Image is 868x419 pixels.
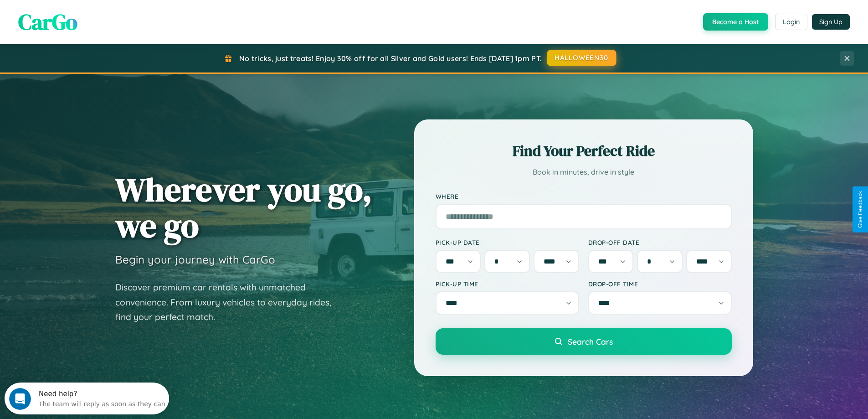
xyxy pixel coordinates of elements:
[436,280,579,288] label: Pick-up Time
[115,171,372,243] h1: Wherever you go, we go
[239,54,542,63] span: No tricks, just treats! Enjoy 30% off for all Silver and Gold users! Ends [DATE] 1pm PT.
[115,280,343,325] p: Discover premium car rentals with unmatched convenience. From luxury vehicles to everyday rides, ...
[588,280,732,288] label: Drop-off Time
[34,15,161,25] div: The team will reply as soon as they can
[857,191,863,228] div: Give Feedback
[436,328,732,355] button: Search Cars
[9,388,31,410] iframe: Intercom live chat
[436,166,732,179] p: Book in minutes, drive in style
[436,238,579,246] label: Pick-up Date
[812,14,850,30] button: Sign Up
[775,14,807,30] button: Login
[5,383,169,414] iframe: Intercom live chat discovery launcher
[547,50,616,66] button: HALLOWEEN30
[115,253,275,266] h3: Begin your journey with CarGo
[436,192,732,200] label: Where
[4,4,169,29] div: Open Intercom Messenger
[568,336,613,347] span: Search Cars
[18,7,77,37] span: CarGo
[588,238,732,246] label: Drop-off Date
[436,141,732,161] h2: Find Your Perfect Ride
[703,13,768,31] button: Become a Host
[34,8,161,15] div: Need help?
